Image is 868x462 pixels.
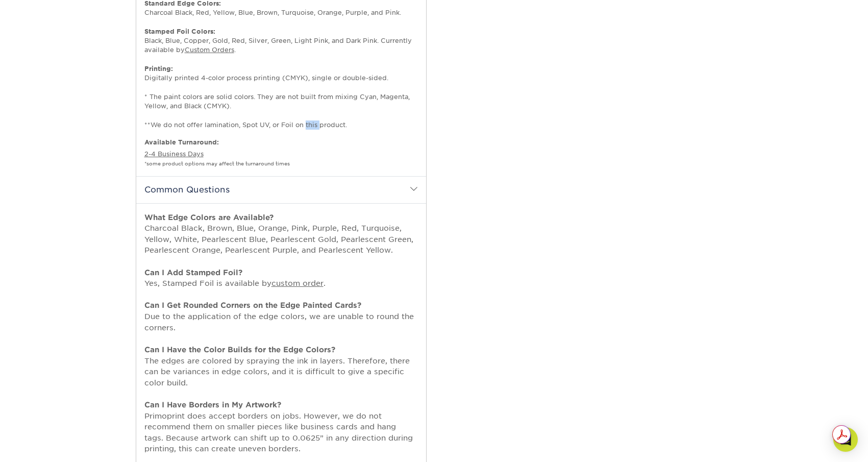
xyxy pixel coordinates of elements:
[144,161,290,166] small: *some product options may affect the turnaround times
[271,279,324,287] a: custom order
[144,213,274,222] strong: What Edge Colors are Available?
[144,268,242,277] strong: Can I Add Stamped Foil?
[136,176,426,203] h2: Common Questions
[144,28,215,35] strong: Stamped Foil Colors:
[144,65,173,72] strong: Printing:
[144,212,418,454] p: Charcoal Black, Brown, Blue, Orange, Pink, Purple, Red, Turquoise, Yellow, White, Pearlescent Blu...
[144,138,219,146] b: Available Turnaround:
[144,400,281,409] strong: Can I Have Borders in My Artwork?
[144,150,204,158] a: 2-4 Business Days
[185,46,234,54] a: Custom Orders
[144,345,335,354] strong: Can I Have the Color Builds for the Edge Colors?
[144,301,361,309] strong: Can I Get Rounded Corners on the Edge Painted Cards?
[3,431,87,458] iframe: Google Customer Reviews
